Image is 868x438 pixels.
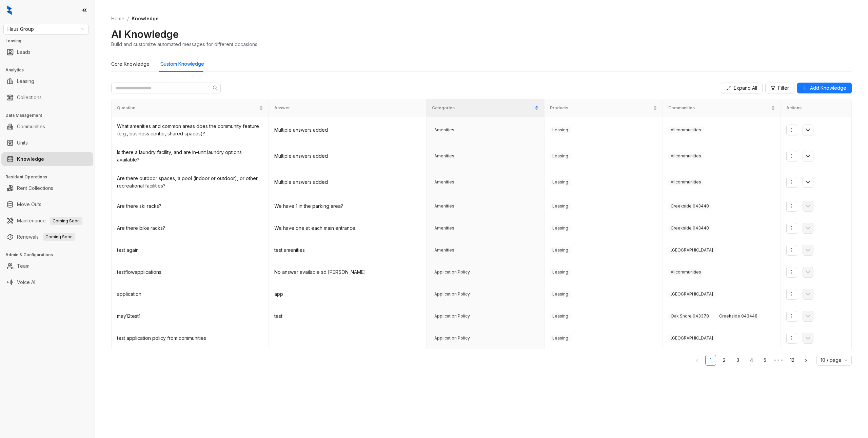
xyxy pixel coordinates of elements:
li: 2 [719,355,730,366]
li: Next 5 Pages [773,355,784,366]
td: We have one at each main entrance. [269,217,426,239]
div: Are there bike racks? [117,224,263,232]
td: test [269,305,426,327]
span: plus [803,86,807,90]
li: Move Outs [1,198,93,211]
span: Amenities [432,179,457,185]
th: Products [545,99,663,117]
div: application [117,290,263,298]
span: Communities [668,105,770,111]
span: more [789,269,794,275]
a: Leads [17,45,31,59]
a: Move Outs [17,198,41,211]
span: All communities [668,269,704,276]
h3: Resident Operations [5,174,95,180]
li: Previous Page [692,355,703,366]
a: 2 [719,355,729,365]
button: Expand All [721,83,763,93]
span: Creekside 043448 [717,313,760,320]
a: Units [17,136,28,150]
span: Leasing [550,225,571,232]
li: 4 [746,355,757,366]
a: Team [17,259,29,273]
a: Leasing [17,74,34,88]
a: 12 [787,355,797,365]
span: Leasing [550,291,571,298]
span: Amenities [432,247,457,254]
li: 12 [787,355,797,366]
h2: AI Knowledge [111,28,179,41]
a: Communities [17,120,45,133]
th: Actions [781,99,852,117]
span: Categories [432,105,533,111]
span: Application Policy [432,313,472,320]
span: Expand All [734,84,757,92]
div: Custom Knowledge [160,60,204,68]
span: Application Policy [432,291,472,298]
span: Oak Shore 043378 [668,313,711,320]
span: more [789,225,794,231]
li: Maintenance [1,214,93,227]
a: 3 [733,355,743,365]
a: 5 [760,355,770,365]
div: may12test1 [117,312,263,320]
span: Amenities [432,225,457,232]
span: [GEOGRAPHIC_DATA] [668,335,715,342]
h3: Analytics [5,67,95,73]
li: Leasing [1,74,93,88]
div: Core Knowledge [111,60,150,68]
span: [GEOGRAPHIC_DATA] [668,247,715,254]
div: What amenities and common areas does the community feature (e.g., business center, shared spaces)? [117,123,263,137]
td: Multiple answers added [269,169,426,195]
button: Filter [765,83,794,93]
span: Leasing [550,179,571,185]
div: Page Size [816,355,852,366]
td: app [269,283,426,305]
a: RenewalsComing Soon [17,230,75,244]
li: Leads [1,45,93,59]
td: Multiple answers added [269,143,426,169]
span: Coming Soon [43,233,75,241]
li: 1 [705,355,716,366]
span: All communities [668,153,704,159]
li: Rent Collections [1,181,93,195]
span: Application Policy [432,335,472,342]
a: Voice AI [17,276,35,289]
li: Voice AI [1,276,93,289]
span: Amenities [432,203,457,210]
span: Products [550,105,651,111]
div: Build and customize automated messages for different occasions. [111,41,258,48]
span: more [789,153,794,159]
button: Add Knowledge [797,83,852,93]
td: Multiple answers added [269,117,426,143]
li: Renewals [1,230,93,244]
li: Communities [1,120,93,133]
a: 4 [746,355,756,365]
h3: Leasing [5,38,95,44]
li: Knowledge [1,152,93,166]
span: Question [117,105,258,111]
li: 5 [759,355,770,366]
li: Next Page [800,355,811,366]
th: Communities [663,99,781,117]
span: Leasing [550,127,571,133]
span: Leasing [550,153,571,159]
li: 3 [732,355,743,366]
li: Collections [1,91,93,104]
th: Question [112,99,269,117]
span: right [804,358,808,363]
a: Home [110,15,126,22]
span: more [789,127,794,133]
span: Amenities [432,127,457,133]
span: down [805,153,811,159]
span: All communities [668,127,704,133]
span: Leasing [550,247,571,254]
span: Leasing [550,269,571,276]
span: Leasing [550,313,571,320]
span: Knowledge [132,16,159,21]
span: search [213,85,218,91]
li: Units [1,136,93,150]
img: logo [7,5,12,15]
td: We have 1 in the parking area? [269,195,426,217]
td: test amenities [269,239,426,261]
